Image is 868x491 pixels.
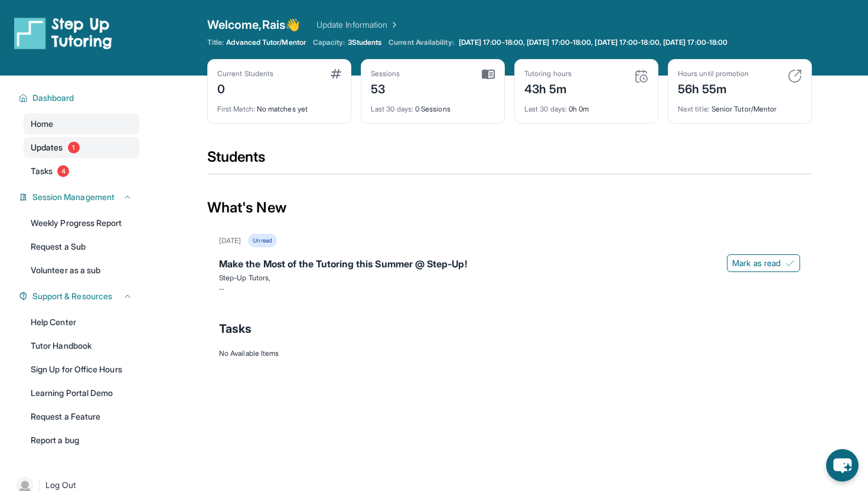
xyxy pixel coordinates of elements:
[219,349,800,358] div: No Available Items
[28,92,132,104] button: Dashboard
[456,38,730,47] a: [DATE] 17:00-18:00, [DATE] 17:00-18:00, [DATE] 17:00-18:00, [DATE] 17:00-18:00
[678,69,749,78] div: Hours until promotion
[24,161,139,182] a: Tasks4
[459,38,727,47] span: [DATE] 17:00-18:00, [DATE] 17:00-18:00, [DATE] 17:00-18:00, [DATE] 17:00-18:00
[248,234,276,247] div: Unread
[371,104,413,113] span: Last 30 days :
[217,78,273,97] div: 0
[207,148,812,174] div: Students
[482,69,495,80] img: card
[389,38,453,47] span: Current Availability:
[313,38,345,47] span: Capacity:
[226,38,305,47] span: Advanced Tutor/Mentor
[31,118,53,130] span: Home
[32,191,115,203] span: Session Management
[217,104,255,113] span: First Match :
[785,258,795,268] img: Mark as read
[28,191,132,203] button: Session Management
[219,320,252,337] span: Tasks
[24,260,139,281] a: Volunteer as a sub
[387,19,399,31] img: Chevron Right
[524,78,572,97] div: 43h 5m
[634,69,648,83] img: card
[31,142,63,153] span: Updates
[24,236,139,257] a: Request a Sub
[678,97,802,114] div: Senior Tutor/Mentor
[28,290,132,302] button: Support & Resources
[24,212,139,234] a: Weekly Progress Report
[24,359,139,380] a: Sign Up for Office Hours
[524,69,572,78] div: Tutoring hours
[14,17,112,50] img: logo
[678,78,749,97] div: 56h 55m
[31,165,53,177] span: Tasks
[331,69,341,78] img: card
[217,69,273,78] div: Current Students
[727,254,800,272] button: Mark as read
[24,113,139,135] a: Home
[788,69,802,83] img: card
[826,449,859,482] button: chat-button
[207,182,812,234] div: What's New
[219,257,800,273] div: Make the Most of the Tutoring this Summer @ Step-Up!
[207,17,300,33] span: Welcome, Rais 👋
[24,335,139,356] a: Tutor Handbook
[32,92,74,104] span: Dashboard
[524,97,648,114] div: 0h 0m
[24,406,139,427] a: Request a Feature
[371,97,495,114] div: 0 Sessions
[371,78,400,97] div: 53
[217,97,341,114] div: No matches yet
[348,38,382,47] span: 3 Students
[24,382,139,404] a: Learning Portal Demo
[732,257,781,269] span: Mark as read
[32,290,112,302] span: Support & Resources
[678,104,710,113] span: Next title :
[24,312,139,333] a: Help Center
[316,19,399,31] a: Update Information
[45,479,76,491] span: Log Out
[207,38,224,47] span: Title:
[24,137,139,158] a: Updates1
[371,69,400,78] div: Sessions
[24,430,139,451] a: Report a bug
[524,104,567,113] span: Last 30 days :
[219,236,241,245] div: [DATE]
[219,273,800,283] p: Step-Up Tutors,
[68,142,80,153] span: 1
[57,165,69,177] span: 4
